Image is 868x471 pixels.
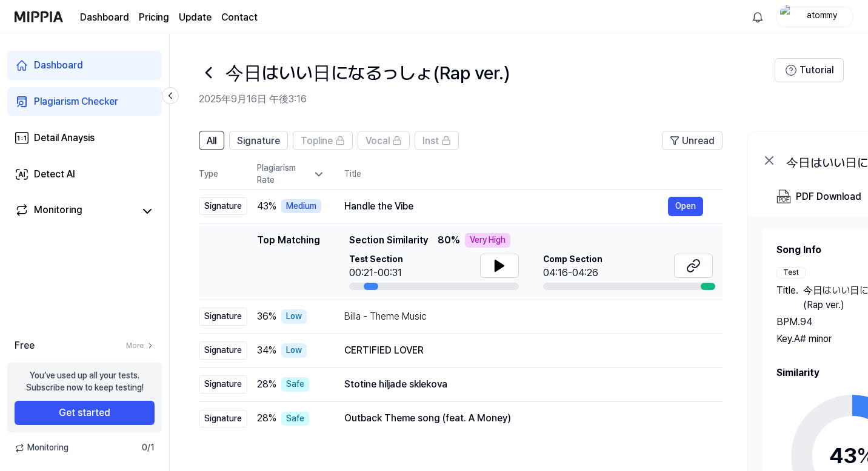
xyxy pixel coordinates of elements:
[301,134,333,148] span: Topline
[465,233,510,248] div: Very High
[15,338,35,353] span: Free
[257,377,276,392] span: 28 %
[281,199,321,214] div: Medium
[34,131,95,145] div: Detail Anaysis
[126,341,155,351] a: More
[349,266,403,280] div: 00:21-00:31
[225,60,510,85] h1: 今日はいい日になるっしょ(Rap ver.)
[257,199,276,214] span: 43 %
[237,134,280,148] span: Signature
[229,131,288,150] button: Signature
[366,134,390,148] span: Vocal
[7,160,162,189] a: Detect AI
[543,254,603,266] span: Comp Section
[438,233,460,248] span: 80 %
[7,124,162,153] a: Detail Anaysis
[199,92,775,107] h2: 2025年9月16日 午後3:16
[221,10,258,25] a: Contact
[780,5,795,29] img: profile
[34,167,75,182] div: Detect AI
[139,10,169,25] a: Pricing
[349,254,403,266] span: Test Section
[344,411,703,426] div: Outback Theme song (feat. A Money)
[257,309,276,324] span: 36 %
[207,134,216,148] span: All
[281,309,307,324] div: Low
[199,341,247,360] div: Signature
[776,283,798,312] span: Title .
[776,267,806,278] div: Test
[199,410,247,428] div: Signature
[199,131,224,150] button: All
[750,10,765,24] img: 알림
[798,10,846,23] div: atommy
[293,131,353,150] button: Topline
[199,308,247,326] div: Signature
[682,134,715,148] span: Unread
[199,197,247,216] div: Signature
[344,160,723,189] th: Title
[199,375,247,394] div: Signature
[415,131,459,150] button: Inst
[257,162,325,186] div: Plagiarism Rate
[349,233,428,248] span: Section Similarity
[668,197,703,216] button: Open
[15,401,155,425] button: Get started
[281,343,307,358] div: Low
[422,134,439,148] span: Inst
[796,189,861,205] div: PDF Download
[26,370,144,394] div: You’ve used up all your tests. Subscribe now to keep testing!
[344,343,703,358] div: CERTIFIED LOVER
[662,131,723,150] button: Unread
[281,377,309,392] div: Safe
[34,58,83,73] div: Dashboard
[344,309,703,324] div: Billa - Theme Music
[7,51,162,80] a: Dashboard
[34,203,82,220] div: Monitoring
[543,266,603,280] div: 04:16-04:26
[142,442,155,454] span: 0 / 1
[257,343,276,358] span: 34 %
[15,442,68,454] span: Monitoring
[179,10,212,25] a: Update
[775,58,844,82] button: Tutorial
[344,199,668,214] div: Handle the Vibe
[34,94,118,109] div: Plagiarism Checker
[15,203,135,220] a: Monitoring
[80,10,129,25] a: Dashboard
[281,412,309,426] div: Safe
[7,87,162,116] a: Plagiarism Checker
[199,160,247,189] th: Type
[776,7,853,27] button: profileatommy
[257,233,320,290] div: Top Matching
[257,411,276,426] span: 28 %
[776,189,791,204] img: PDF Download
[774,185,864,209] button: PDF Download
[344,377,703,392] div: Stotine hiljade sklekova
[358,131,410,150] button: Vocal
